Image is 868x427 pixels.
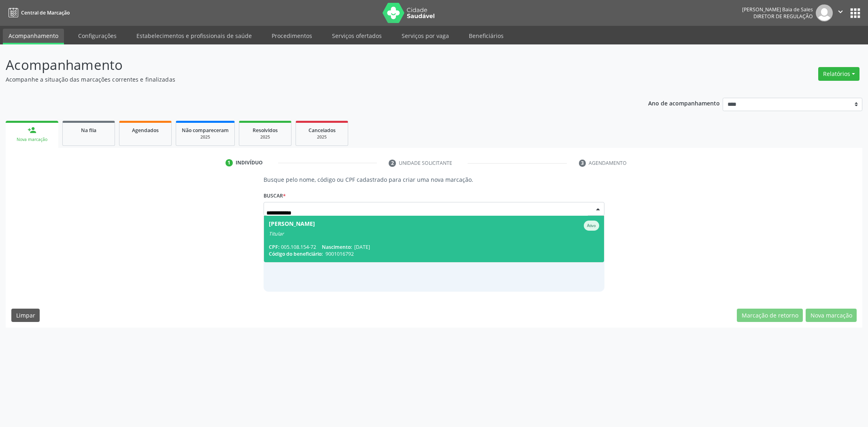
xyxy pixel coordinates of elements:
[354,244,370,250] span: [DATE]
[269,250,323,257] span: Código do beneficiário:
[269,244,599,250] div: 005.108.154-72
[266,29,318,43] a: Procedimentos
[6,75,605,84] p: Acompanhe a situação das marcações correntes e finalizadas
[816,4,833,21] img: img
[21,9,70,16] span: Central de Marcação
[326,29,387,43] a: Serviços ofertados
[226,159,233,166] div: 1
[818,67,859,81] button: Relatórios
[236,159,263,166] div: Indivíduo
[269,221,315,231] div: [PERSON_NAME]
[587,223,596,228] small: Ativo
[182,134,229,140] div: 2025
[132,127,159,134] span: Agendados
[269,231,599,237] div: Titular
[836,7,845,16] i: 
[648,98,720,108] p: Ano de acompanhamento
[131,29,257,43] a: Estabelecimentos e profissionais de saúde
[302,134,342,140] div: 2025
[182,127,229,134] span: Não compareceram
[742,6,813,13] div: [PERSON_NAME] Baia de Sales
[253,127,278,134] span: Resolvidos
[269,244,279,250] span: CPF:
[28,126,36,135] div: person_add
[308,127,336,134] span: Cancelados
[833,4,848,21] button: 
[737,309,803,322] button: Marcação de retorno
[396,29,455,43] a: Serviços por vaga
[806,309,857,322] button: Nova marcação
[245,134,285,140] div: 2025
[81,127,96,134] span: Na fila
[848,6,862,20] button: apps
[11,309,40,322] button: Limpar
[6,6,70,19] a: Central de Marcação
[264,189,286,202] label: Buscar
[6,55,605,75] p: Acompanhamento
[325,250,354,257] span: 9001016792
[3,29,64,44] a: Acompanhamento
[753,13,813,20] span: Diretor de regulação
[72,29,122,43] a: Configurações
[264,175,604,184] p: Busque pelo nome, código ou CPF cadastrado para criar uma nova marcação.
[463,29,509,43] a: Beneficiários
[11,137,53,143] div: Nova marcação
[322,244,352,250] span: Nascimento:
